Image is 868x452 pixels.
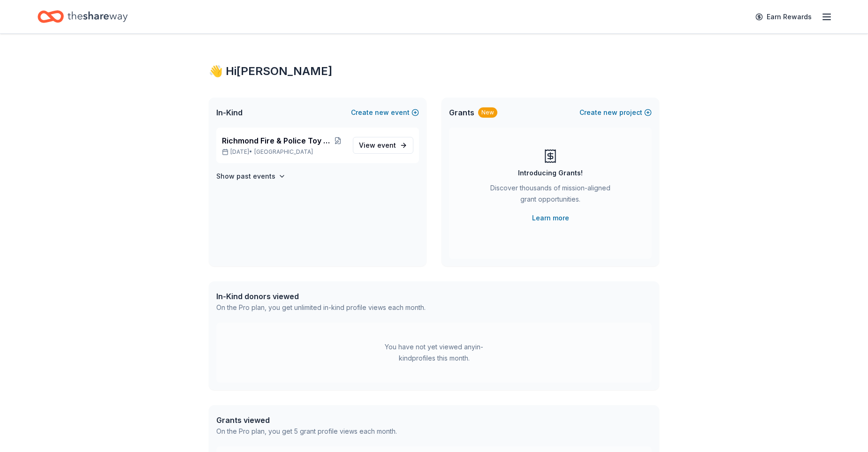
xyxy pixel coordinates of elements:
[216,171,286,182] button: Show past events
[222,148,345,156] p: [DATE] •
[449,107,474,118] span: Grants
[216,426,397,437] div: On the Pro plan, you get 5 grant profile views each month.
[375,107,389,118] span: new
[359,140,396,151] span: View
[216,107,243,118] span: In-Kind
[532,212,569,224] a: Learn more
[209,64,659,79] div: 👋 Hi [PERSON_NAME]
[377,141,396,149] span: event
[222,135,330,146] span: Richmond Fire & Police Toy Program
[351,107,419,118] button: Createnewevent
[478,107,497,118] div: New
[353,137,413,154] a: View event
[375,341,493,364] div: You have not yet viewed any in-kind profiles this month.
[254,148,313,156] span: [GEOGRAPHIC_DATA]
[216,171,275,182] h4: Show past events
[750,8,817,25] a: Earn Rewards
[518,167,583,179] div: Introducing Grants!
[487,182,614,209] div: Discover thousands of mission-aligned grant opportunities.
[216,302,426,313] div: On the Pro plan, you get unlimited in-kind profile views each month.
[579,107,652,118] button: Createnewproject
[216,291,426,302] div: In-Kind donors viewed
[216,414,397,426] div: Grants viewed
[38,6,128,28] a: Home
[603,107,617,118] span: new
